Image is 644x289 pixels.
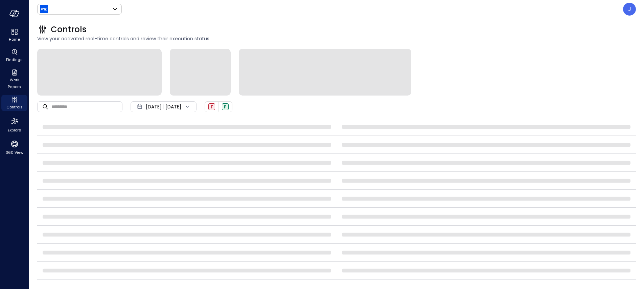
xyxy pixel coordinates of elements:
[1,138,27,157] div: 360 View
[208,103,215,110] div: Failed
[8,127,21,133] span: Explore
[146,103,162,110] span: [DATE]
[37,35,636,42] span: View your activated real-time controls and review their execution status
[1,27,27,43] div: Home
[51,24,87,35] span: Controls
[211,104,213,110] span: F
[1,95,27,111] div: Controls
[6,56,23,63] span: Findings
[4,77,25,90] span: Work Papers
[222,103,229,110] div: Passed
[623,3,636,16] div: Johnny Huang
[6,104,23,110] span: Controls
[9,36,20,43] span: Home
[6,149,23,156] span: 360 View
[1,115,27,134] div: Explore
[40,5,48,13] img: Icon
[628,5,631,13] p: J
[1,68,27,91] div: Work Papers
[224,104,227,110] span: P
[1,47,27,64] div: Findings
